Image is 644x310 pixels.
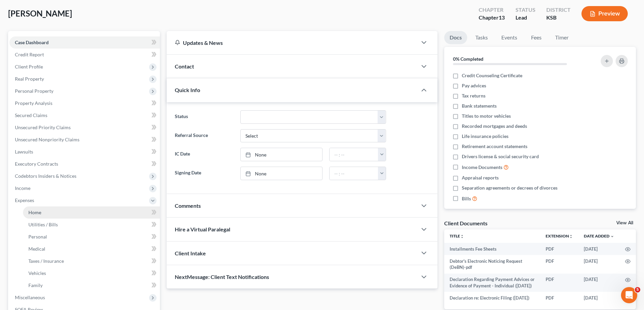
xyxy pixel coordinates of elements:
label: Referral Source [171,129,237,143]
td: PDF [540,274,578,292]
a: Titleunfold_more [450,233,464,238]
span: Comments [175,202,201,209]
span: Lawsuits [15,149,33,154]
span: Personal Property [15,88,53,94]
span: Medical [28,246,45,252]
a: Lawsuits [9,146,160,158]
td: [DATE] [578,243,620,255]
iframe: Intercom live chat [621,287,637,303]
a: Utilities / Bills [23,219,160,231]
td: Installments Fee Sheets [444,243,540,255]
label: Signing Date [171,167,237,180]
span: Real Property [15,76,44,82]
div: KSB [546,14,571,22]
a: Vehicles [23,267,160,279]
td: PDF [540,243,578,255]
a: Personal [23,231,160,243]
span: Separation agreements or decrees of divorces [462,185,557,191]
span: Pay advices [462,82,486,89]
a: Fees [525,31,547,44]
div: Chapter [479,6,505,14]
span: Client Profile [15,64,43,69]
span: 13 [499,14,505,21]
span: Tax returns [462,92,485,99]
a: Credit Report [9,49,160,61]
a: Family [23,279,160,291]
span: Case Dashboard [15,39,49,45]
a: Home [23,206,160,219]
span: Miscellaneous [15,294,45,300]
span: Appraisal reports [462,174,499,181]
span: 5 [635,287,640,292]
i: expand_more [610,234,614,238]
span: Client Intake [175,250,206,256]
div: Chapter [479,14,505,22]
button: Preview [581,6,628,21]
a: Docs [444,31,467,44]
span: Unsecured Priority Claims [15,124,71,130]
a: View All [616,221,633,225]
a: Executory Contracts [9,158,160,170]
a: Extensionunfold_more [546,233,573,238]
input: -- : -- [330,148,378,161]
i: unfold_more [569,234,573,238]
td: Debtor's Electronic Noticing Request (DeBN)-pdf [444,255,540,274]
label: Status [171,110,237,124]
span: Recorded mortgages and deeds [462,123,527,130]
span: Bills [462,195,471,202]
a: Unsecured Nonpriority Claims [9,134,160,146]
td: PDF [540,292,578,304]
td: PDF [540,255,578,274]
a: Timer [550,31,574,44]
a: Tasks [470,31,493,44]
div: Updates & News [175,39,409,46]
span: Taxes / Insurance [28,258,64,264]
span: Income [15,185,30,191]
span: Executory Contracts [15,161,58,167]
span: NextMessage: Client Text Notifications [175,274,269,280]
td: [DATE] [578,274,620,292]
a: None [241,148,322,161]
a: Taxes / Insurance [23,255,160,267]
div: Client Documents [444,220,487,227]
span: Credit Counseling Certificate [462,72,522,79]
span: Home [28,209,41,215]
span: Unsecured Nonpriority Claims [15,137,79,142]
span: Family [28,282,43,288]
span: Codebtors Insiders & Notices [15,173,76,179]
span: Vehicles [28,270,46,276]
td: [DATE] [578,255,620,274]
a: Medical [23,243,160,255]
span: Expenses [15,197,34,203]
span: [PERSON_NAME] [8,8,72,18]
span: Credit Report [15,52,44,57]
span: Quick Info [175,87,200,93]
a: Case Dashboard [9,36,160,49]
span: Personal [28,234,47,239]
span: Utilities / Bills [28,222,58,227]
div: Status [516,6,535,14]
td: Declaration Regarding Payment Advices or Evidence of Payment - Individual ([DATE]) [444,274,540,292]
a: Secured Claims [9,109,160,121]
span: Drivers license & social security card [462,153,539,160]
i: unfold_more [460,234,464,238]
a: Date Added expand_more [584,233,614,238]
strong: 0% Completed [453,56,483,62]
span: Secured Claims [15,112,47,118]
a: Property Analysis [9,97,160,109]
span: Income Documents [462,164,502,171]
a: None [241,167,322,180]
div: District [546,6,571,14]
label: IC Date [171,148,237,161]
span: Hire a Virtual Paralegal [175,226,230,232]
a: Events [496,31,523,44]
span: Life insurance policies [462,133,508,140]
span: Bank statements [462,103,497,109]
span: Contact [175,63,194,69]
span: Retirement account statements [462,143,527,150]
input: -- : -- [330,167,378,180]
div: Lead [516,14,535,22]
span: Property Analysis [15,100,52,106]
td: Declaration re: Electronic Filing ([DATE]) [444,292,540,304]
a: Unsecured Priority Claims [9,121,160,134]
